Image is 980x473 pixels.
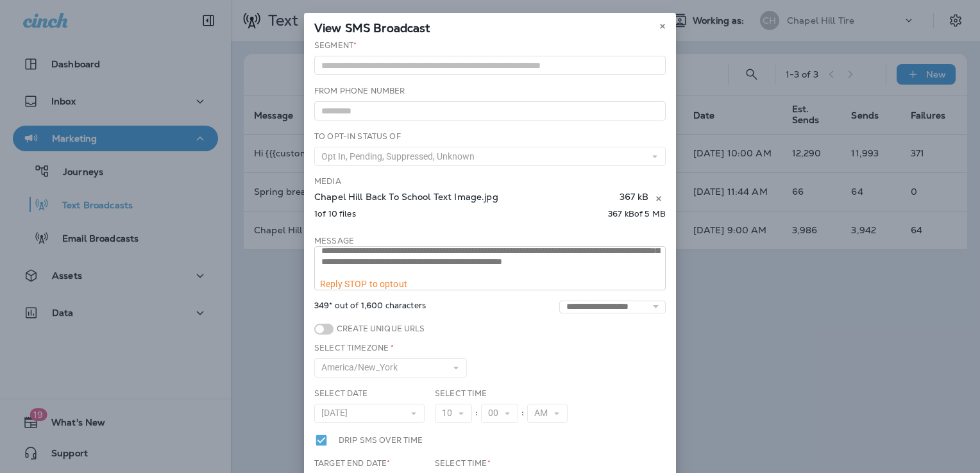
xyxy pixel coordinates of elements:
label: Create Unique URLs [334,324,425,334]
label: Select Time [435,458,491,469]
label: Target End Date [314,458,390,469]
span: 349 * out of 1,600 characters [314,301,426,313]
div: Chapel Hill Back To School Text Image.jpg [314,192,616,206]
label: Drip SMS over time [339,433,423,447]
span: 10 [442,408,457,419]
label: Select Time [435,388,487,399]
span: America/New_York [321,362,403,373]
span: 00 [488,408,503,419]
span: [DATE] [321,408,353,419]
label: From Phone Number [314,86,405,96]
button: 10 [435,404,472,423]
label: Media [314,176,341,187]
button: AM [527,404,568,423]
div: : [472,404,481,423]
label: Segment [314,40,357,51]
button: America/New_York [314,358,467,378]
label: Message [314,236,354,246]
button: 00 [481,404,518,423]
span: Reply STOP to optout [320,279,407,289]
div: : [518,404,527,423]
div: View SMS Broadcast [304,13,676,40]
label: Select Timezone [314,343,394,353]
p: 367 kB of 5 MB [608,209,666,219]
p: 1 of 10 files [314,209,356,219]
span: AM [534,408,553,419]
button: [DATE] [314,404,425,423]
button: Opt In, Pending, Suppressed, Unknown [314,147,666,166]
span: Opt In, Pending, Suppressed, Unknown [321,151,480,162]
label: Select Date [314,388,368,399]
div: 367 kB [620,192,648,206]
label: To Opt-In Status of [314,131,401,142]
